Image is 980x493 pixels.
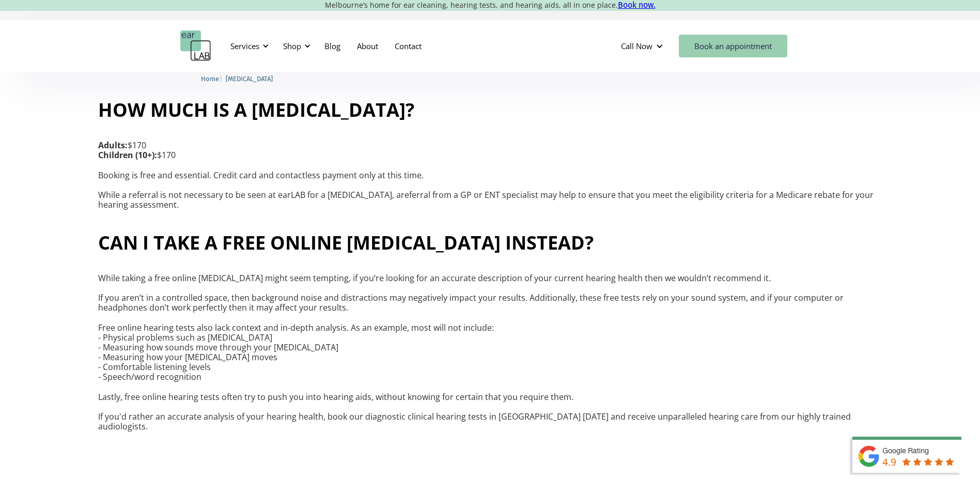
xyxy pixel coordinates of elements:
span: Home [201,75,219,83]
span: [MEDICAL_DATA] [226,75,273,83]
li: 〉 [201,73,226,84]
p: $170 $170 Booking is free and essential. Credit card and contactless payment only at this time. W... [98,141,882,210]
a: Home [201,73,219,83]
div: Shop [283,41,301,51]
a: home [180,30,211,61]
div: Call Now [613,30,674,61]
a: About [349,31,386,61]
strong: Children (10+): [98,149,157,161]
a: [MEDICAL_DATA] [226,73,273,83]
h2: How much is a [MEDICAL_DATA]? [98,98,414,122]
strong: Adults: [98,140,128,151]
div: Shop [277,30,314,61]
div: Services [230,41,259,51]
h2: Can I take a free online [MEDICAL_DATA] instead? [98,231,594,255]
div: Services [224,30,272,61]
div: Call Now [621,41,652,51]
a: Blog [316,31,349,61]
a: Book an appointment [679,35,787,57]
a: Contact [386,31,430,61]
p: While taking a free online [MEDICAL_DATA] might seem tempting, if you’re looking for an accurate ... [98,273,882,432]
